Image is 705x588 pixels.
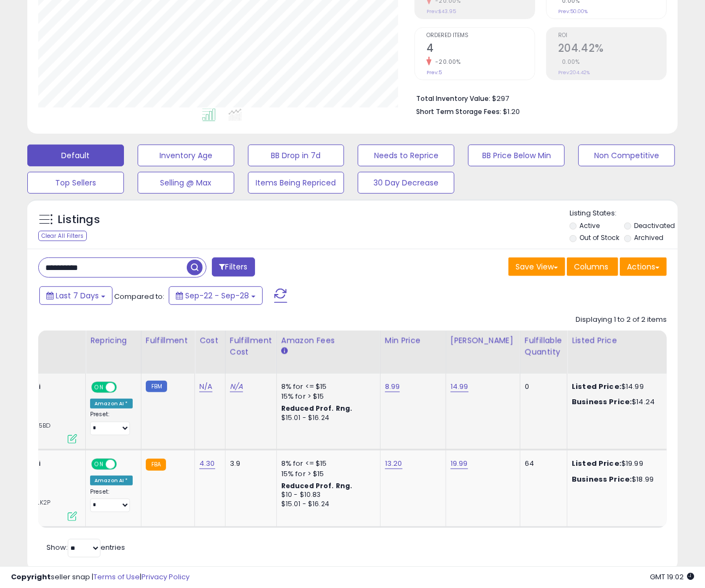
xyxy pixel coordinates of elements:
p: Listing States: [570,208,678,219]
b: Listed Price: [572,381,621,392]
div: [PERSON_NAME] [451,335,516,346]
button: Top Sellers [27,172,124,194]
div: Fulfillment [146,335,190,346]
span: ON [92,383,106,392]
div: Amazon AI * [90,476,133,485]
a: N/A [199,381,212,392]
div: $18.99 [572,475,662,484]
label: Out of Stock [579,233,619,242]
small: FBA [146,459,166,471]
div: seller snap | | [11,572,189,583]
div: $14.24 [572,397,662,407]
button: Non Competitive [578,145,675,166]
a: Terms of Use [93,572,140,582]
button: Default [27,145,124,166]
span: ON [92,460,106,469]
span: Sep-22 - Sep-28 [185,290,249,301]
div: 3.9 [230,459,268,469]
div: 64 [525,459,559,469]
a: N/A [230,381,243,392]
div: Repricing [90,335,137,346]
label: Archived [634,233,663,242]
small: Prev: 50.00% [558,8,588,15]
div: $19.99 [572,459,662,469]
span: Show: entries [46,542,125,553]
b: Business Price: [572,474,632,484]
b: Reduced Prof. Rng. [281,481,353,490]
li: $297 [416,91,659,104]
span: OFF [115,460,133,469]
div: $15.01 - $16.24 [281,413,372,423]
div: Listed Price [572,335,666,346]
span: Last 7 Days [56,290,99,301]
button: Selling @ Max [138,172,234,194]
label: Active [579,221,600,230]
div: 15% for > $15 [281,392,372,401]
a: 13.20 [385,458,402,469]
label: Deactivated [634,221,675,230]
b: Business Price: [572,397,632,407]
b: Listed Price: [572,458,621,469]
button: BB Price Below Min [468,145,565,166]
a: 4.30 [199,458,215,469]
div: Displaying 1 to 2 of 2 items [576,315,667,325]
a: 8.99 [385,381,400,392]
button: Items Being Repriced [248,172,345,194]
button: Columns [567,257,618,276]
b: Short Term Storage Fees: [416,107,501,116]
strong: Copyright [11,572,51,582]
h5: Listings [58,212,100,227]
span: $1.20 [503,106,520,117]
button: Needs to Reprice [358,145,454,166]
button: Last 7 Days [39,286,112,305]
div: 8% for <= $15 [281,382,372,392]
button: Sep-22 - Sep-28 [169,286,263,305]
small: Amazon Fees. [281,346,288,356]
button: 30 Day Decrease [358,172,454,194]
span: Columns [574,261,608,272]
button: Actions [620,257,667,276]
div: Amazon Fees [281,335,376,346]
span: 2025-10-6 19:02 GMT [650,572,694,582]
small: 0.00% [558,58,580,66]
div: Fulfillment Cost [230,335,272,358]
span: OFF [115,383,133,392]
div: Min Price [385,335,441,346]
div: Preset: [90,488,133,513]
div: $14.99 [572,382,662,392]
div: $10 - $10.83 [281,490,372,500]
small: Prev: 204.42% [558,69,590,76]
h2: 204.42% [558,42,666,57]
div: $15.01 - $16.24 [281,500,372,509]
div: Amazon AI * [90,399,133,409]
a: 19.99 [451,458,468,469]
small: Prev: $43.95 [426,8,456,15]
small: FBM [146,381,167,392]
div: Preset: [90,411,133,435]
div: Fulfillable Quantity [525,335,562,358]
h2: 4 [426,42,535,57]
a: Privacy Policy [141,572,189,582]
b: Total Inventory Value: [416,94,490,103]
button: BB Drop in 7d [248,145,345,166]
span: ROI [558,33,666,39]
b: Reduced Prof. Rng. [281,404,353,413]
a: 14.99 [451,381,469,392]
small: Prev: 5 [426,69,442,76]
div: Clear All Filters [38,231,87,241]
button: Save View [508,257,565,276]
div: 0 [525,382,559,392]
div: 8% for <= $15 [281,459,372,469]
small: -20.00% [431,58,461,66]
button: Filters [212,257,254,277]
span: Ordered Items [426,33,535,39]
div: 15% for > $15 [281,469,372,479]
div: Cost [199,335,221,346]
span: Compared to: [114,291,164,302]
button: Inventory Age [138,145,234,166]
